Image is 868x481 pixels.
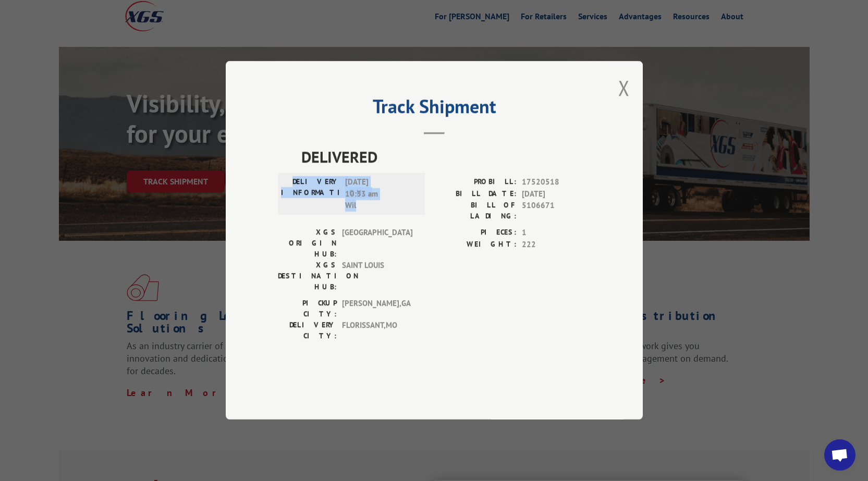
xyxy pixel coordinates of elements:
label: DELIVERY CITY: [278,320,337,342]
span: 5106671 [522,200,591,222]
label: XGS DESTINATION HUB: [278,260,337,293]
label: XGS ORIGIN HUB: [278,227,337,260]
h2: Track Shipment [278,99,591,119]
label: BILL OF LADING: [434,200,517,222]
button: Close modal [618,74,630,102]
span: DELIVERED [301,145,591,169]
label: WEIGHT: [434,239,517,251]
label: PIECES: [434,227,517,239]
span: 222 [522,239,591,251]
div: Open chat [824,439,855,471]
label: PROBILL: [434,177,517,189]
span: SAINT LOUIS [342,260,412,293]
span: [PERSON_NAME] , GA [342,298,412,320]
span: [GEOGRAPHIC_DATA] [342,227,412,260]
span: [DATE] 10:33 am Wil [345,177,415,212]
label: DELIVERY INFORMATION: [281,177,340,212]
label: PICKUP CITY: [278,298,337,320]
span: FLORISSANT , MO [342,320,412,342]
span: [DATE] [522,188,591,200]
span: 17520518 [522,177,591,189]
span: 1 [522,227,591,239]
label: BILL DATE: [434,188,517,200]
